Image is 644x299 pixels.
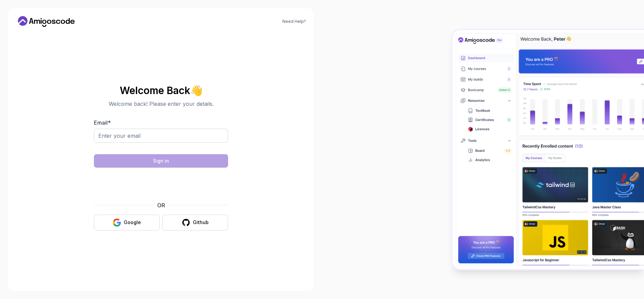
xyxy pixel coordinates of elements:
[94,119,111,126] label: Email *
[162,215,228,230] button: Github
[193,219,209,226] div: Github
[153,158,169,164] div: Sign in
[94,100,228,108] p: Welcome back! Please enter your details.
[452,30,644,269] img: Amigoscode Dashboard
[94,154,228,168] button: Sign in
[94,129,228,143] input: Enter your email
[110,172,212,197] iframe: Widget containing checkbox for hCaptcha security challenge
[157,201,165,209] p: OR
[282,19,306,24] a: Need Help?
[190,84,203,96] span: 👋
[94,215,160,230] button: Google
[16,16,76,27] a: Home link
[94,85,228,96] h2: Welcome Back
[124,219,141,226] div: Google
